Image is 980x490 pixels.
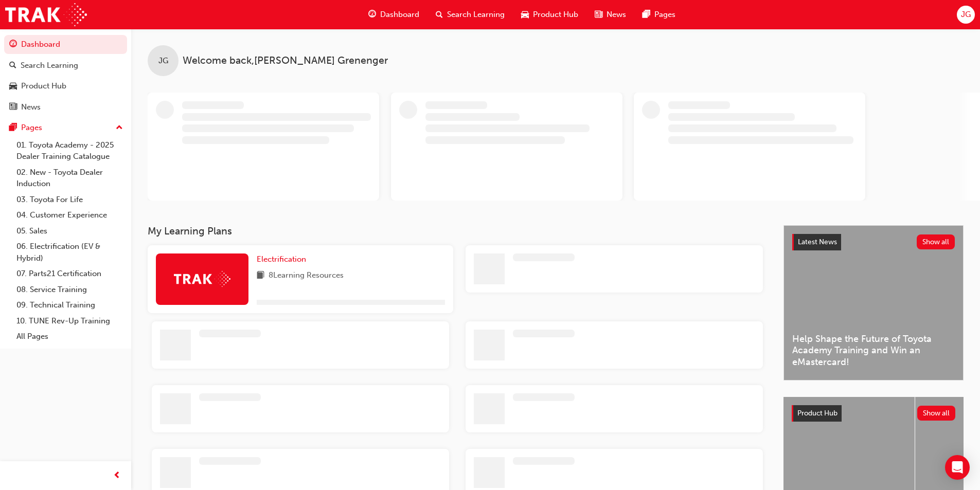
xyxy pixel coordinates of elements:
a: 09. Technical Training [12,297,127,313]
div: Open Intercom Messenger [945,455,970,480]
button: JG [957,6,975,24]
a: Search Learning [4,56,127,75]
span: Latest News [798,238,837,246]
span: Dashboard [380,9,419,21]
span: car-icon [521,8,529,21]
span: pages-icon [643,8,650,21]
span: 8 Learning Resources [269,269,344,282]
div: Product Hub [21,80,66,92]
button: Pages [4,118,127,137]
a: 04. Customer Experience [12,207,127,223]
div: News [21,101,41,113]
span: Electrification [257,255,306,264]
a: news-iconNews [586,4,634,25]
a: Latest NewsShow allHelp Shape the Future of Toyota Academy Training and Win an eMastercard! [783,225,964,380]
img: Trak [5,3,87,26]
a: 03. Toyota For Life [12,192,127,208]
a: Product HubShow all [792,405,955,422]
a: Product Hub [4,77,127,96]
a: 06. Electrification (EV & Hybrid) [12,239,127,266]
a: Electrification [257,253,310,265]
span: up-icon [116,121,123,135]
span: prev-icon [113,469,121,482]
span: guage-icon [368,8,376,21]
span: JG [961,9,971,21]
a: 07. Parts21 Certification [12,266,127,282]
a: News [4,98,127,117]
h3: My Learning Plans [148,225,767,237]
a: search-iconSearch Learning [427,4,513,25]
a: 08. Service Training [12,282,127,298]
div: Search Learning [21,60,78,71]
a: Dashboard [4,35,127,54]
a: car-iconProduct Hub [513,4,586,25]
a: Latest NewsShow all [792,234,955,250]
span: news-icon [595,8,602,21]
button: DashboardSearch LearningProduct HubNews [4,33,127,118]
span: News [607,9,626,21]
button: Show all [917,406,956,421]
a: 05. Sales [12,223,127,239]
span: Help Shape the Future of Toyota Academy Training and Win an eMastercard! [792,333,955,368]
span: Welcome back , [PERSON_NAME] Grenenger [183,55,388,67]
div: Pages [21,122,42,134]
a: 02. New - Toyota Dealer Induction [12,165,127,192]
span: Product Hub [533,9,578,21]
span: JG [158,55,168,67]
button: Show all [917,234,955,249]
a: pages-iconPages [634,4,684,25]
span: Product Hub [797,409,838,418]
span: Pages [654,9,675,21]
a: All Pages [12,329,127,344]
a: 10. TUNE Rev-Up Training [12,313,127,329]
img: Trak [174,271,230,287]
span: search-icon [9,61,16,70]
span: car-icon [9,82,17,91]
span: pages-icon [9,123,17,133]
span: news-icon [9,103,17,112]
a: guage-iconDashboard [360,4,427,25]
span: Search Learning [447,9,505,21]
span: search-icon [436,8,443,21]
a: 01. Toyota Academy - 2025 Dealer Training Catalogue [12,137,127,165]
span: book-icon [257,269,264,282]
span: guage-icon [9,40,17,49]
